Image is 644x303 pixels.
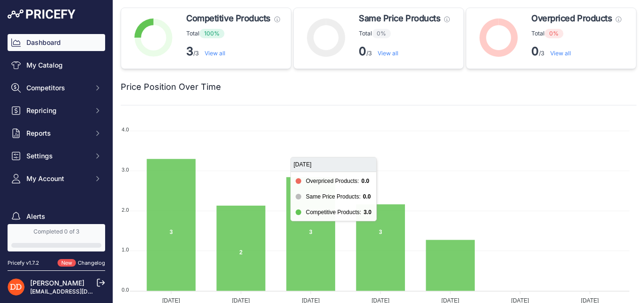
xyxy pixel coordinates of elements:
[8,34,105,261] nav: Sidebar
[122,127,129,132] tspan: 4.0
[8,34,105,51] a: Dashboard
[359,44,450,59] p: /3
[30,279,84,287] a: [PERSON_NAME]
[186,44,280,59] p: /3
[186,12,271,25] span: Competitive Products
[26,151,88,161] span: Settings
[122,287,129,293] tspan: 0.0
[359,12,440,25] span: Same Price Products
[545,29,563,38] span: 0%
[531,44,621,59] p: /3
[26,174,88,183] span: My Account
[8,79,105,96] button: Competitors
[11,228,101,235] div: Completed 0 of 3
[122,207,129,213] tspan: 2.0
[8,170,105,187] button: My Account
[58,259,76,267] span: New
[8,9,75,19] img: Pricefy Logo
[122,247,129,252] tspan: 1.0
[186,44,193,58] strong: 3
[531,12,612,25] span: Overpriced Products
[372,29,391,38] span: 0%
[26,129,88,138] span: Reports
[8,224,105,251] a: Completed 0 of 3
[205,50,225,57] a: View all
[30,288,129,295] a: [EMAIL_ADDRESS][DOMAIN_NAME]
[359,29,450,38] p: Total
[8,208,105,225] a: Alerts
[8,147,105,164] button: Settings
[8,125,105,142] button: Reports
[121,80,221,94] h2: Price Position Over Time
[78,260,105,266] a: Changelog
[186,29,280,38] p: Total
[550,50,571,57] a: View all
[199,29,224,38] span: 100%
[378,50,398,57] a: View all
[531,29,621,38] p: Total
[26,83,88,93] span: Competitors
[8,259,39,267] div: Pricefy v1.7.2
[8,102,105,119] button: Repricing
[359,44,366,58] strong: 0
[26,106,88,115] span: Repricing
[8,57,105,74] a: My Catalog
[531,44,539,58] strong: 0
[122,167,129,173] tspan: 3.0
